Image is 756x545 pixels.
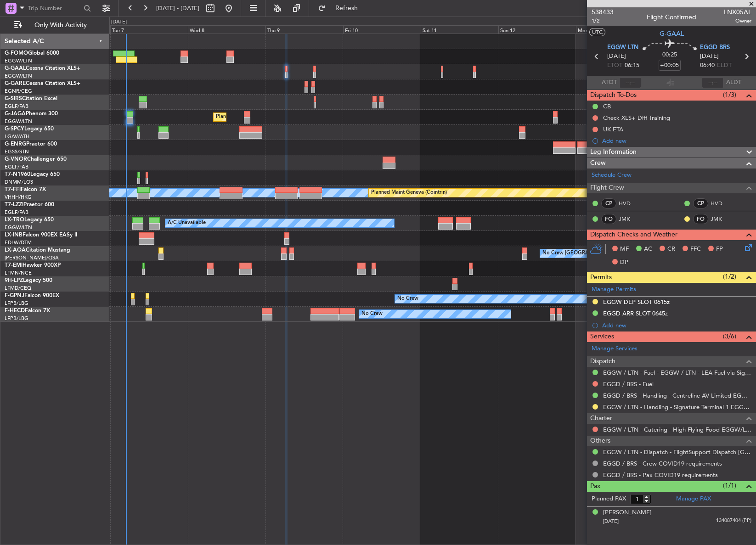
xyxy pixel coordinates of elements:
a: F-HECDFalcon 7X [5,308,50,314]
span: 06:40 [700,61,715,70]
a: HVD [619,199,639,208]
a: F-GPNJFalcon 900EX [5,293,59,298]
span: Dispatch To-Dos [590,90,637,101]
div: No Crew [GEOGRAPHIC_DATA] ([GEOGRAPHIC_DATA]) [542,247,675,260]
a: EGGW/LTN [5,73,32,79]
a: G-FOMOGlobal 6000 [5,51,59,56]
span: (3/6) [723,331,736,341]
a: T7-N1960Legacy 650 [5,172,60,177]
div: EGGD ARR SLOT 0645z [603,309,668,317]
span: Crew [590,158,606,169]
a: G-ENRGPraetor 600 [5,141,57,147]
div: CP [601,198,616,208]
span: G-GAAL [660,29,684,39]
a: LGAV/ATH [5,133,29,140]
span: Others [590,436,610,446]
a: EGGW / LTN - Handling - Signature Terminal 1 EGGW / LTN [603,403,751,411]
a: Manage PAX [676,494,711,504]
span: ELDT [717,61,732,70]
span: LX-TRO [5,217,24,223]
span: G-SPCY [5,126,24,132]
span: [DATE] [603,518,619,525]
span: FP [716,245,723,254]
button: Refresh [314,1,369,16]
span: T7-N1960 [5,172,30,177]
a: LX-INBFalcon 900EX EASy II [5,232,77,238]
span: LX-AOA [5,247,26,253]
a: EGLF/FAB [5,103,28,110]
span: F-HECD [5,308,25,314]
a: EGGD / BRS - Handling - Centreline AV Limited EGGD / BRS [603,392,751,399]
div: CP [693,198,708,208]
a: EGLF/FAB [5,209,28,216]
span: F-GPNJ [5,293,24,298]
a: HVD [711,199,731,208]
a: EGGW/LTN [5,224,32,231]
span: [DATE] [607,52,626,61]
a: T7-FFIFalcon 7X [5,187,46,192]
a: EGNR/CEG [5,88,32,95]
span: EGGW LTN [607,43,638,52]
span: ALDT [726,78,741,87]
span: T7-LZZI [5,202,23,208]
div: [DATE] [111,18,127,26]
a: EGGD / BRS - Fuel [603,380,654,388]
span: G-SIRS [5,96,22,101]
span: 134087404 (PP) [716,517,751,525]
span: CR [667,245,675,254]
a: EGGD / BRS - Crew COVID19 requirements [603,460,722,467]
a: EGGW / LTN - Fuel - EGGW / LTN - LEA Fuel via Signature in EGGW [603,369,751,376]
a: G-GARECessna Citation XLS+ [5,81,80,86]
span: Charter [590,413,612,424]
div: Fri 10 [343,25,421,34]
div: FO [601,214,616,224]
div: Check XLS+ Diff Training [603,114,670,122]
span: T7-FFI [5,187,21,192]
span: G-ENRG [5,141,26,147]
a: G-SPCYLegacy 650 [5,126,54,132]
div: Thu 9 [265,25,343,34]
span: ETOT [607,61,622,70]
a: JMK [619,215,639,223]
a: G-GAALCessna Citation XLS+ [5,66,80,71]
a: LFMD/CEQ [5,285,31,292]
div: Planned Maint [GEOGRAPHIC_DATA] ([GEOGRAPHIC_DATA]) [216,110,361,124]
a: G-VNORChallenger 650 [5,157,67,162]
a: [PERSON_NAME]/QSA [5,254,59,261]
span: G-VNOR [5,157,27,162]
a: VHHH/HKG [5,194,32,201]
button: Only With Activity [10,18,100,33]
a: EGGW/LTN [5,118,32,125]
a: EGGW / LTN - Dispatch - FlightSupport Dispatch [GEOGRAPHIC_DATA] [603,448,751,456]
a: EGLF/FAB [5,163,28,170]
div: No Crew [361,307,383,321]
a: Manage Services [592,344,638,354]
span: 1/2 [592,17,614,25]
span: 00:25 [662,51,677,60]
span: T7-EMI [5,263,23,268]
span: Owner [724,17,751,25]
div: Flight Confirmed [647,12,696,22]
a: 9H-LPZLegacy 500 [5,278,52,283]
span: G-FOMO [5,51,28,56]
span: Leg Information [590,147,637,157]
a: LFPB/LBG [5,300,28,307]
div: EGGW DEP SLOT 0615z [603,298,670,306]
button: UTC [589,28,605,36]
div: Mon 13 [576,25,654,34]
span: Flight Crew [590,183,624,193]
div: Add new [602,137,751,145]
span: AC [644,245,652,254]
span: MF [620,245,629,254]
a: LFPB/LBG [5,315,28,322]
a: DNMM/LOS [5,179,33,185]
span: G-GAAL [5,66,26,71]
div: UK ETA [603,125,623,133]
span: 9H-LPZ [5,278,23,283]
div: Wed 8 [188,25,265,34]
span: Only With Activity [24,22,97,28]
span: ATOT [602,78,617,87]
span: Dispatch [590,356,615,367]
div: Tue 7 [110,25,188,34]
a: JMK [711,215,731,223]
